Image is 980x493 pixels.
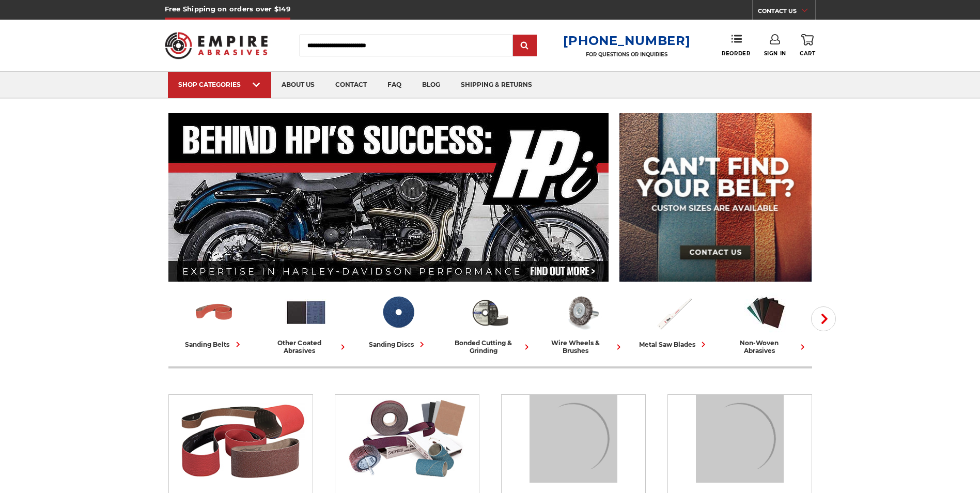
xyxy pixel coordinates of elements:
[450,72,542,98] a: shipping & returns
[530,395,617,483] img: Sanding Discs
[563,51,690,58] p: FOR QUESTIONS OR INQUIRIES
[722,34,750,56] a: Reorder
[722,50,750,57] span: Reorder
[271,72,325,98] a: about us
[178,81,261,88] div: SHOP CATEGORIES
[652,291,695,334] img: Metal Saw Blades
[356,291,440,350] a: sanding discs
[724,291,808,355] a: non-woven abrasives
[165,25,268,66] img: Empire Abrasives
[412,72,450,98] a: blog
[173,291,256,350] a: sanding belts
[185,339,243,350] div: sanding belts
[340,395,474,483] img: Other Coated Abrasives
[724,339,808,355] div: non-woven abrasives
[800,50,815,57] span: Cart
[563,33,690,48] a: [PHONE_NUMBER]
[448,339,532,355] div: bonded cutting & grinding
[168,113,609,282] img: Banner for an interview featuring Horsepower Inc who makes Harley performance upgrades featured o...
[758,5,815,20] a: CONTACT US
[696,395,784,483] img: Bonded Cutting & Grinding
[632,291,716,350] a: metal saw blades
[561,291,603,334] img: Wire Wheels & Brushes
[540,339,624,355] div: wire wheels & brushes
[811,306,836,331] button: Next
[377,72,412,98] a: faq
[800,34,815,57] a: Cart
[469,291,511,334] img: Bonded Cutting & Grinding
[369,339,427,350] div: sanding discs
[325,72,377,98] a: contact
[265,291,348,355] a: other coated abrasives
[619,113,812,282] img: promo banner for custom belts.
[285,291,328,334] img: Other Coated Abrasives
[377,291,419,334] img: Sanding Discs
[540,291,624,355] a: wire wheels & brushes
[764,50,786,57] span: Sign In
[515,36,535,56] input: Submit
[744,291,787,334] img: Non-woven Abrasives
[174,395,307,483] img: Sanding Belts
[448,291,532,355] a: bonded cutting & grinding
[639,339,709,350] div: metal saw blades
[265,339,348,355] div: other coated abrasives
[193,291,236,334] img: Sanding Belts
